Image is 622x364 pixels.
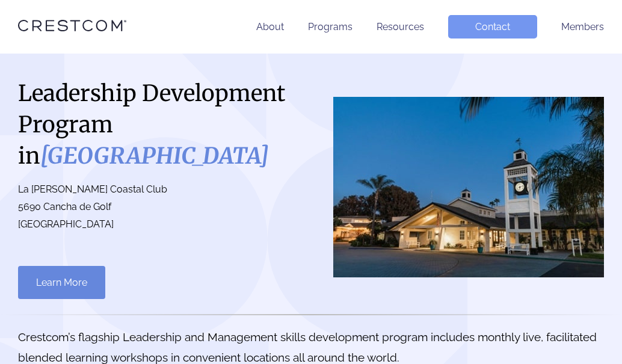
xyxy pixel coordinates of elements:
a: Members [561,21,604,32]
a: Programs [308,21,353,32]
a: Contact [448,15,537,39]
a: Learn More [18,266,105,299]
p: La [PERSON_NAME] Coastal Club 5690 Cancha de Golf [GEOGRAPHIC_DATA] [18,181,299,233]
a: Resources [377,21,424,32]
h1: Leadership Development Program in [18,78,299,171]
img: San Diego County [333,97,604,277]
i: [GEOGRAPHIC_DATA] [40,142,269,170]
a: About [256,21,284,32]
